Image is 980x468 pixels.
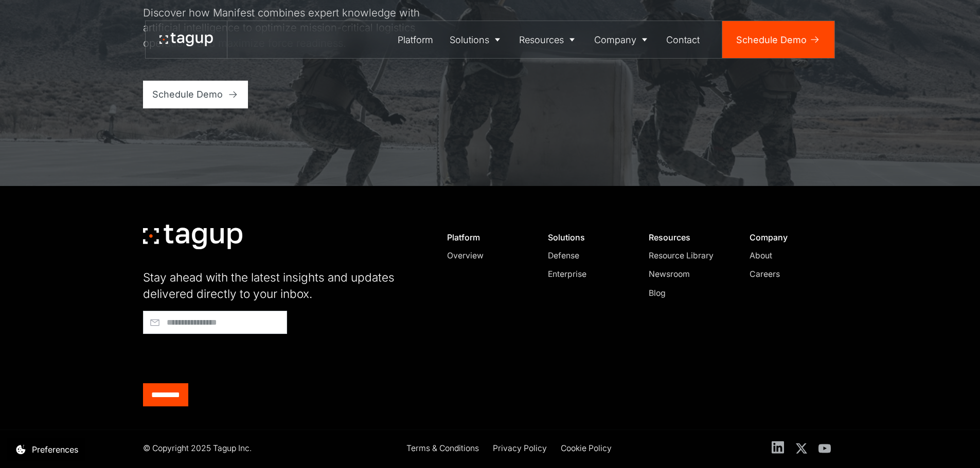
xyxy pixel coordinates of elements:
[586,21,658,58] a: Company
[750,232,828,242] div: Company
[548,268,627,280] a: Enterprise
[750,268,828,280] a: Careers
[548,250,627,262] a: Defense
[594,33,636,47] div: Company
[649,268,727,280] a: Newsroom
[649,287,727,299] a: Blog
[548,232,627,242] div: Solutions
[152,87,223,101] div: Schedule Demo
[143,339,299,379] iframe: reCAPTCHA
[649,250,727,262] a: Resource Library
[447,250,526,262] a: Overview
[143,81,248,108] a: Schedule Demo
[406,442,479,456] a: Terms & Conditions
[649,232,727,242] div: Resources
[736,33,807,47] div: Schedule Demo
[406,442,479,455] div: Terms & Conditions
[447,232,526,242] div: Platform
[143,442,252,455] div: © Copyright 2025 Tagup Inc.
[519,33,564,47] div: Resources
[143,311,421,406] form: Footer - Early Access
[561,442,612,455] div: Cookie Policy
[143,269,421,302] div: Stay ahead with the latest insights and updates delivered directly to your inbox.
[561,442,612,456] a: Cookie Policy
[398,33,433,47] div: Platform
[493,442,547,456] a: Privacy Policy
[493,442,547,455] div: Privacy Policy
[666,33,700,47] div: Contact
[722,21,834,58] a: Schedule Demo
[511,21,586,58] a: Resources
[32,443,78,456] div: Preferences
[750,250,828,262] a: About
[450,33,489,47] div: Solutions
[441,21,511,58] a: Solutions
[658,21,708,58] a: Contact
[390,21,442,58] a: Platform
